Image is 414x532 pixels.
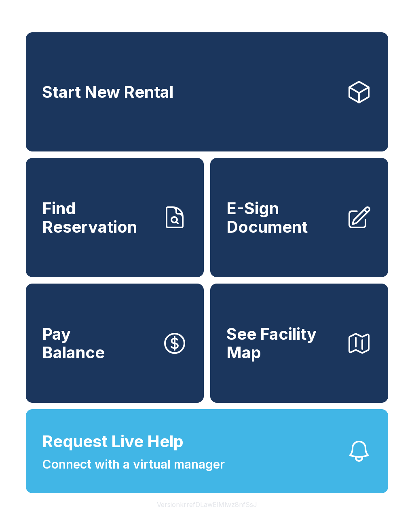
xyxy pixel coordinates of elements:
[26,409,388,493] button: Request Live HelpConnect with a virtual manager
[150,493,264,516] button: VersionkrrefDLawElMlwz8nfSsJ
[210,284,388,403] button: See Facility Map
[42,325,105,362] span: Pay Balance
[42,83,173,101] span: Start New Rental
[226,325,340,362] span: See Facility Map
[42,455,225,473] span: Connect with a virtual manager
[26,158,204,277] a: Find Reservation
[210,158,388,277] a: E-Sign Document
[26,32,388,151] a: Start New Rental
[42,199,155,236] span: Find Reservation
[42,429,184,454] span: Request Live Help
[226,199,340,236] span: E-Sign Document
[26,284,204,403] button: PayBalance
